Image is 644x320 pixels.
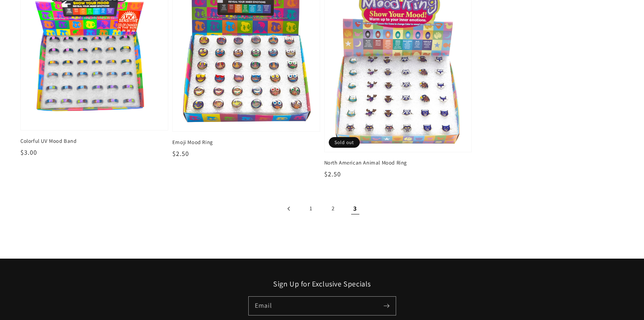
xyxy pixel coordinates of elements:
span: Page 3 [346,200,364,218]
span: Colorful UV Mood Band [20,137,168,145]
span: $3.00 [20,148,37,157]
span: Sold out [329,137,360,148]
span: $2.50 [324,170,341,178]
span: North American Animal Mood Ring [324,159,472,167]
a: Page 1 [302,200,320,218]
nav: Pagination [20,200,624,218]
button: Subscribe [378,297,396,315]
span: Emoji Mood Ring [172,139,320,146]
span: $2.50 [172,149,189,158]
h2: Sign Up for Exclusive Specials [20,279,624,288]
a: Previous page [280,200,298,218]
a: Page 2 [324,200,342,218]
